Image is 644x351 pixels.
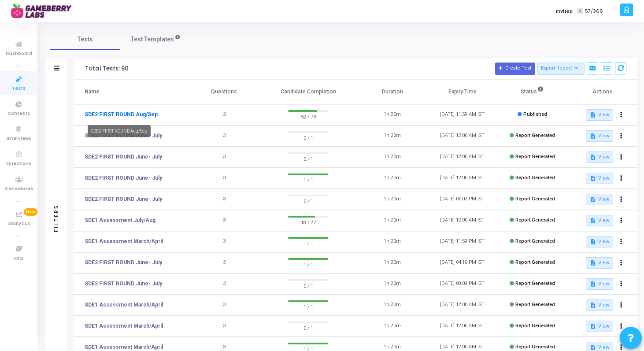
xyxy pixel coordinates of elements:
span: T [577,8,583,15]
span: Report Generated [515,196,555,202]
mat-icon: description [590,154,596,160]
span: 0 / 1 [288,133,328,142]
a: SDE1 Assessment March/April [85,237,163,245]
div: Filters [52,170,60,266]
span: 1 / 1 [288,239,328,248]
div: Total Tests: 90 [85,65,129,72]
th: Candidate Completion [259,80,357,104]
a: SDE1 Assessment March/April [85,301,163,309]
span: Report Generated [515,217,555,223]
th: Duration [357,80,427,104]
span: Report Generated [515,344,555,350]
th: Name [74,80,189,104]
td: [DATE] 12:00 AM IST [427,168,497,189]
td: 3 [189,126,259,147]
td: 1h 20m [357,104,427,126]
td: 3 [189,316,259,337]
mat-icon: description [590,302,596,308]
a: SDE1 Assessment March/April [85,343,163,351]
a: SDE2 FIRST ROUND June- July [85,259,162,266]
span: New [24,208,37,216]
td: 1h 20m [357,273,427,295]
th: Questions [189,80,259,104]
td: 1h 20m [357,126,427,147]
th: Expiry Time [427,80,497,104]
td: 1h 20m [357,189,427,210]
span: 1 / 1 [288,302,328,311]
td: 3 [189,147,259,168]
a: SDE1 Assessment March/April [85,322,163,330]
span: 0 / 1 [288,154,328,163]
td: 1h 20m [357,295,427,316]
a: SDE2 FIRST ROUND June- July [85,153,162,161]
td: 3 [189,189,259,210]
td: [DATE] 12:00 AM IST [427,210,497,231]
span: Tests [12,85,26,92]
span: Analytics [8,220,30,228]
button: View [586,109,613,121]
td: [DATE] 12:06 AM IST [427,316,497,337]
mat-icon: description [590,196,596,203]
td: 3 [189,231,259,252]
td: [DATE] 11:59 PM IST [427,231,497,252]
span: 52 / 73 [288,112,328,121]
a: SDE2 FIRST ROUND Aug/Sep [85,111,158,118]
td: [DATE] 11:59 AM IST [427,104,497,126]
td: 1h 20m [357,316,427,337]
span: Contests [7,110,30,118]
th: Actions [567,80,637,104]
span: 0 / 1 [288,196,328,205]
span: 18 / 27 [288,218,328,226]
a: SDE1 Assessment July/Aug [85,216,155,224]
mat-icon: description [590,323,596,329]
button: View [586,236,613,248]
mat-icon: description [590,239,596,245]
td: 3 [189,252,259,273]
span: Report Generated [515,238,555,244]
td: 1h 20m [357,147,427,168]
td: 1h 20m [357,231,427,252]
td: 3 [189,210,259,231]
td: [DATE] 12:00 AM IST [427,126,497,147]
button: View [586,257,613,269]
mat-icon: description [590,281,596,287]
span: Report Generated [515,323,555,329]
a: SDE2 FIRST ROUND June- July [85,280,162,288]
a: SDE2 FIRST ROUND June- July [85,195,162,203]
mat-icon: description [590,218,596,224]
span: FAQ [14,255,23,262]
td: 3 [189,273,259,295]
span: 57/366 [585,7,603,15]
button: View [586,299,613,311]
td: [DATE] 08:09 PM IST [427,273,497,295]
span: Report Generated [515,133,555,138]
td: 3 [189,295,259,316]
td: 1h 20m [357,252,427,273]
span: Published [523,111,547,117]
button: View [586,194,613,205]
span: 0 / 1 [288,281,328,290]
span: 0 / 1 [288,323,328,332]
td: 3 [189,104,259,126]
span: Report Generated [515,175,555,181]
th: Status [497,80,567,104]
span: 1 / 1 [288,175,328,184]
span: Test Templates [131,35,174,44]
span: Report Generated [515,259,555,265]
span: Report Generated [515,154,555,159]
td: [DATE] 12:00 AM IST [427,295,497,316]
span: 1 / 1 [288,260,328,269]
mat-icon: description [590,112,596,118]
span: Report Generated [515,302,555,307]
td: [DATE] 06:02 PM IST [427,189,497,210]
td: 3 [189,168,259,189]
button: Export Report [537,63,585,75]
span: Candidates [5,185,33,193]
button: Create Test [495,63,535,75]
mat-icon: description [590,344,596,351]
button: View [586,215,613,226]
button: View [586,321,613,332]
button: View [586,173,613,184]
span: Dashboard [6,50,32,58]
img: logo [11,2,77,20]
